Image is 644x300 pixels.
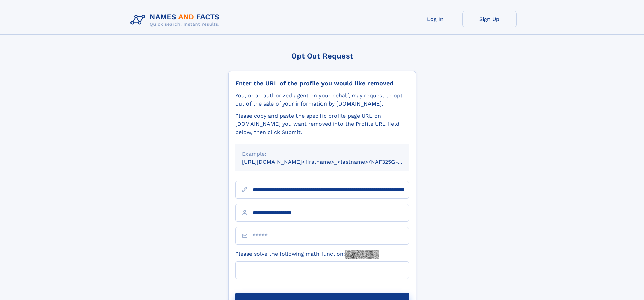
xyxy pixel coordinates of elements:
[235,92,409,108] div: You, or an authorized agent on your behalf, may request to opt-out of the sale of your informatio...
[462,11,517,27] a: Sign Up
[235,79,409,87] div: Enter the URL of the profile you would like removed
[235,250,379,259] label: Please solve the following math function:
[235,112,409,136] div: Please copy and paste the specific profile page URL on [DOMAIN_NAME] you want removed into the Pr...
[408,11,462,27] a: Log In
[128,11,225,29] img: Logo Names and Facts
[242,150,402,158] div: Example:
[242,159,422,165] small: [URL][DOMAIN_NAME]<firstname>_<lastname>/NAF325G-xxxxxxxx
[228,52,416,60] div: Opt Out Request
